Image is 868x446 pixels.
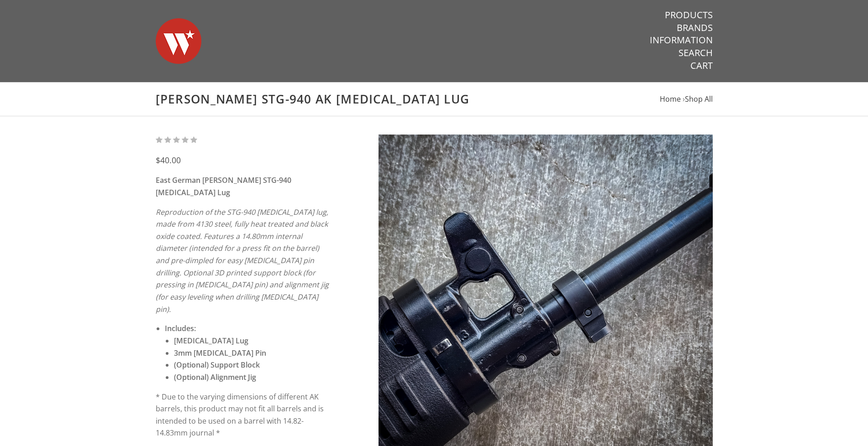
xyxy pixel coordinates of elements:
a: Search [679,47,713,59]
strong: 3mm [MEDICAL_DATA] Pin [174,348,266,358]
a: Products [665,9,713,21]
h1: [PERSON_NAME] STG-940 AK [MEDICAL_DATA] Lug [156,92,713,107]
strong: (Optional) Alignment Jig [174,372,256,382]
img: Warsaw Wood Co. [156,9,201,73]
strong: [MEDICAL_DATA] Lug [174,336,248,346]
a: Information [650,34,713,46]
li: › [683,93,713,105]
em: . Optional 3D printed support block (for pressing in [MEDICAL_DATA] pin) and alignment jig (for e... [156,268,329,314]
span: $40.00 [156,155,181,166]
em: Reproduction of the STG-940 [MEDICAL_DATA] lug, made from 4130 steel, fully heat treated and blac... [156,207,328,278]
a: Shop All [685,94,713,104]
strong: East German [PERSON_NAME] STG-940 [MEDICAL_DATA] Lug [156,175,291,197]
a: Brands [677,22,713,34]
strong: Includes: [165,323,196,333]
strong: (Optional) Support Block [174,360,260,370]
a: Cart [690,60,713,72]
a: Home [660,94,681,104]
p: * Due to the varying dimensions of different AK barrels, this product may not fit all barrels and... [156,391,331,440]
